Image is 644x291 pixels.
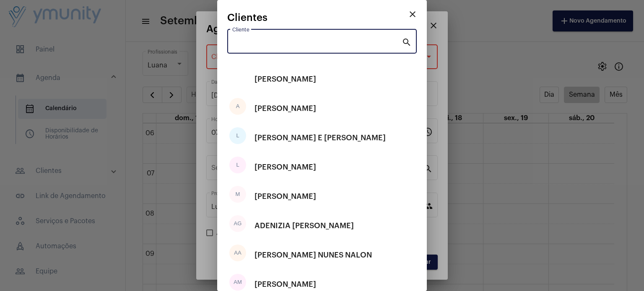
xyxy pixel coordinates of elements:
div: [PERSON_NAME] [254,96,316,121]
div: A [229,98,246,115]
div: L [229,157,246,173]
mat-icon: search [402,37,412,47]
div: AM [229,274,246,291]
div: L [229,127,246,144]
div: [PERSON_NAME] [254,184,316,209]
span: Clientes [227,12,267,23]
input: Pesquisar cliente [232,39,402,47]
div: AG [229,215,246,232]
div: [PERSON_NAME] NUNES NALON [254,242,372,268]
mat-icon: close [408,9,418,19]
div: [PERSON_NAME] [254,155,316,180]
div: [PERSON_NAME] [254,67,316,92]
div: AA [229,245,246,261]
div: M [229,186,246,203]
div: ADENIZIA [PERSON_NAME] [254,213,354,238]
div: [PERSON_NAME] E [PERSON_NAME] [254,125,386,150]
